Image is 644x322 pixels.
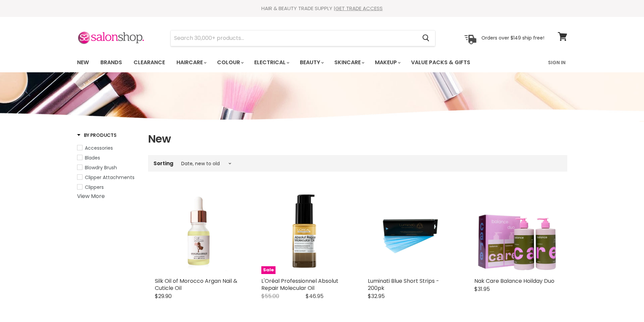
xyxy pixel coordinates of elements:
span: $31.95 [474,285,490,293]
img: Luminati Blue Short Strips - 200pk [368,188,454,274]
a: Blowdry Brush [77,164,140,171]
span: Clipper Attachments [85,174,135,181]
a: Sign In [544,55,570,70]
label: Sorting [153,160,173,166]
div: HAIR & BEAUTY TRADE SUPPLY | [69,5,576,12]
a: Haircare [171,55,211,70]
ul: Main menu [72,53,510,72]
a: Clipper Attachments [77,174,140,181]
input: Search [171,30,417,46]
a: Blades [77,154,140,162]
a: Beauty [295,55,328,70]
a: L'Oréal Professionnel Absolut Repair Molecular Oil [261,277,338,292]
a: Brands [95,55,127,70]
p: Orders over $149 ship free! [481,35,544,41]
button: Search [417,30,435,46]
img: L'Oréal Professionnel Absolut Repair Molecular Oil [261,188,348,274]
a: Value Packs & Gifts [406,55,475,70]
span: Blades [85,154,100,161]
a: New [72,55,94,70]
form: Product [170,30,435,46]
img: Nak Care Balance Hoilday Duo [474,188,560,274]
span: $29.90 [155,292,172,300]
a: Nak Care Balance Hoilday Duo [474,277,554,285]
a: Colour [212,55,248,70]
a: View More [77,192,105,200]
a: Makeup [370,55,405,70]
h3: By Products [77,132,117,139]
span: $46.95 [306,292,324,300]
span: Clippers [85,184,104,191]
a: Silk Oil of Morocco Argan Nail & Cuticle Oil [155,277,237,292]
a: Skincare [329,55,368,70]
nav: Main [69,53,576,72]
a: Clippers [77,183,140,191]
span: $32.95 [368,292,385,300]
a: Electrical [249,55,293,70]
img: Silk Oil of Morocco Argan Nail & Cuticle Oil [155,188,241,274]
a: GET TRADE ACCESS [335,5,383,12]
a: Luminati Blue Short Strips - 200pk [368,277,439,292]
h1: New [148,132,567,146]
span: Accessories [85,145,113,151]
span: $55.00 [261,292,279,300]
span: Sale [261,266,276,274]
a: Accessories [77,144,140,152]
a: L'Oréal Professionnel Absolut Repair Molecular Oil L'Oréal Professionnel Absolut Repair Molecular... [261,188,348,274]
a: Clearance [128,55,170,70]
span: Blowdry Brush [85,164,117,171]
